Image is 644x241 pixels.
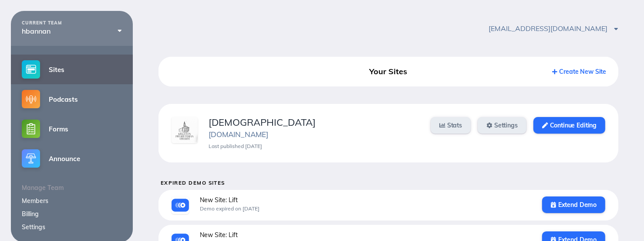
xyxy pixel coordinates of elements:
span: [EMAIL_ADDRESS][DOMAIN_NAME] [489,24,618,33]
a: Continue Editing [533,117,605,134]
div: New Site: Lift [200,231,531,238]
a: Settings [478,117,526,134]
img: announce-small@2x.png [22,149,40,168]
div: [DEMOGRAPHIC_DATA] [209,117,420,128]
a: Create New Site [552,68,607,76]
a: Members [22,197,48,205]
div: CURRENT TEAM [22,21,122,26]
img: lift.png [172,196,189,214]
a: Podcasts [11,84,133,114]
a: Extend Demo [542,196,605,213]
div: hbannan [22,27,122,35]
div: New Site: Lift [200,196,531,203]
a: Sites [11,55,133,84]
span: Manage Team [22,184,64,192]
a: Announce [11,144,133,173]
img: hfpah3mxoqtvh8wk.jpg [172,117,198,143]
a: Forms [11,114,133,144]
h5: Expired Demo Sites [161,180,619,186]
img: forms-small@2x.png [22,120,40,138]
a: Settings [22,223,45,231]
a: [DOMAIN_NAME] [209,130,268,139]
a: Billing [22,210,39,218]
img: sites-small@2x.png [22,60,40,79]
div: Your Sites [316,64,461,79]
a: Stats [431,117,471,134]
div: Last published [DATE] [209,143,420,149]
div: Demo expired on [DATE] [200,206,531,212]
img: podcasts-small@2x.png [22,90,40,108]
